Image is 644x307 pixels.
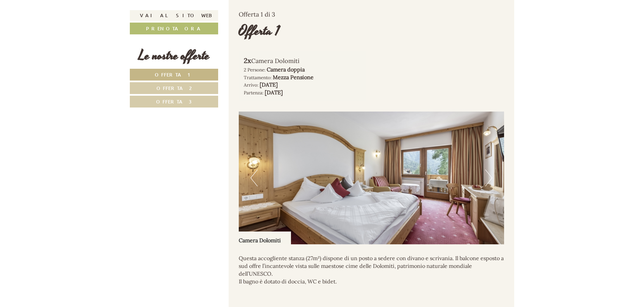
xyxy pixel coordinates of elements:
small: 2 Persone: [244,67,265,73]
div: Camera Dolomiti [244,56,361,66]
a: Prenota ora [130,23,218,34]
div: Le nostre offerte [130,46,218,65]
small: Arrivo: [244,82,258,88]
a: Vai al sito web [130,10,218,21]
span: Offerta 2 [156,85,192,91]
span: Offerta 3 [156,98,192,105]
b: Camera doppia [267,66,305,73]
span: Offerta 1 [155,71,194,78]
b: Mezza Pensione [273,74,314,81]
b: [DATE] [260,81,278,88]
button: Previous [251,170,258,186]
b: [DATE] [265,89,283,96]
div: Camera Dolomiti [239,232,291,244]
small: Trattamento: [244,74,271,81]
p: Questa accogliente stanza (27m²) dispone di un posto a sedere con divano e scrivania. Il balcone ... [239,254,504,285]
span: Offerta 1 di 3 [239,10,275,18]
button: Next [485,170,492,186]
small: Partenza: [244,90,263,96]
img: image [239,112,504,244]
b: 2x [244,56,251,65]
div: Offerta 1 [239,22,280,41]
